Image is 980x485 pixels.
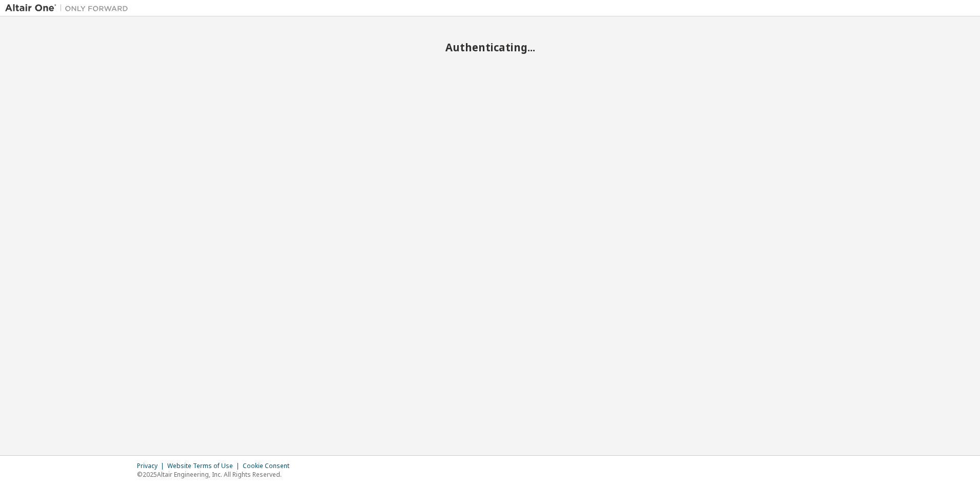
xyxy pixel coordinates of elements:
[167,462,243,470] div: Website Terms of Use
[137,470,296,479] p: © 2025 Altair Engineering, Inc. All Rights Reserved.
[5,41,975,54] h2: Authenticating...
[137,462,167,470] div: Privacy
[243,462,296,470] div: Cookie Consent
[5,3,133,13] img: Altair One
